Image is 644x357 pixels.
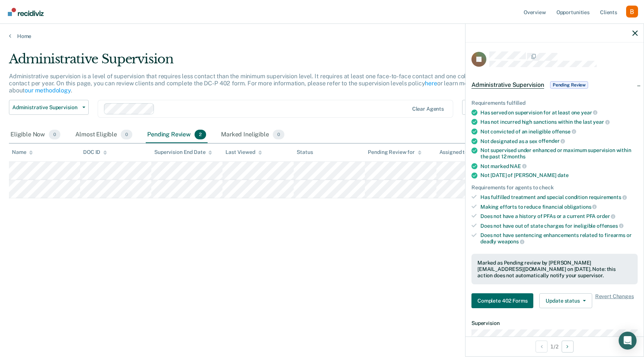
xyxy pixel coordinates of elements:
[83,149,107,155] div: DOC ID
[626,6,638,18] button: Profile dropdown button
[558,172,568,178] span: date
[220,127,286,143] div: Marked Ineligible
[619,332,637,350] div: Open Intercom Messenger
[480,203,638,210] div: Making efforts to reduce financial
[439,149,474,155] div: Assigned to
[8,8,44,16] img: Recidiviz
[480,194,638,200] div: Has fulfilled treatment and special condition
[146,127,208,143] div: Pending Review
[480,109,638,116] div: Has served on supervision for at least one
[9,51,492,73] div: Administrative Supervision
[550,81,588,89] span: Pending Review
[12,149,33,155] div: Name
[480,147,638,160] div: Not supervised under enhanced or maximum supervision within the past 12
[121,130,132,139] span: 0
[297,149,313,155] div: Status
[480,163,638,170] div: Not marked
[154,149,212,155] div: Supervision End Date
[498,238,524,244] span: weapons
[480,138,638,145] div: Not designated as a sex
[74,127,134,143] div: Almost Eligible
[480,119,638,125] div: Has not incurred high sanctions within the last
[471,293,536,308] a: Navigate to form link
[510,163,526,169] span: NAE
[12,104,79,111] span: Administrative Supervision
[480,172,638,178] div: Not [DATE] of [PERSON_NAME]
[480,213,638,219] div: Does not have a history of PFAs or a current PFA order
[471,293,533,308] button: Complete 402 Forms
[536,341,547,353] button: Previous Opportunity
[552,129,576,135] span: offense
[480,232,638,245] div: Does not have sentencing enhancements related to firearms or deadly
[49,130,60,139] span: 0
[507,154,525,159] span: months
[368,149,421,155] div: Pending Review for
[539,293,592,308] button: Update status
[425,80,437,87] a: here
[480,128,638,135] div: Not convicted of an ineligible
[595,293,634,308] span: Revert Changes
[471,184,638,191] div: Requirements for agents to check
[225,149,262,155] div: Last Viewed
[593,119,609,125] span: year
[412,106,444,112] div: Clear agents
[477,260,632,278] div: Marked as Pending review by [PERSON_NAME][EMAIL_ADDRESS][DOMAIN_NAME] on [DATE]. Note: this actio...
[589,194,627,200] span: requirements
[480,222,638,229] div: Does not have out of state charges for ineligible
[273,130,284,139] span: 0
[471,320,638,326] dt: Supervision
[471,81,544,89] span: Administrative Supervision
[597,223,624,229] span: offenses
[9,73,484,94] p: Administrative supervision is a level of supervision that requires less contact than the minimum ...
[539,138,565,144] span: offender
[465,73,644,97] div: Administrative SupervisionPending Review
[25,87,71,94] a: our methodology
[471,100,638,106] div: Requirements fulfilled
[195,130,206,139] span: 2
[562,341,574,353] button: Next Opportunity
[465,337,644,356] div: 1 / 2
[564,204,597,210] span: obligations
[9,33,635,40] a: Home
[581,110,597,116] span: year
[9,127,62,143] div: Eligible Now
